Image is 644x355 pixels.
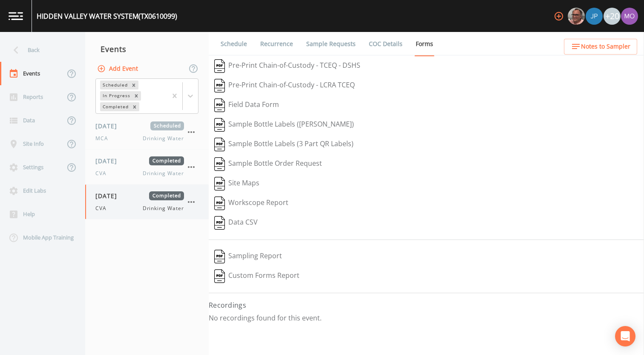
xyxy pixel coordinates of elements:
a: Sample Requests [305,32,357,56]
div: Open Intercom Messenger [615,326,635,346]
span: [DATE] [95,191,123,200]
span: CVA [95,205,112,212]
div: +20 [604,8,621,25]
button: Data CSV [209,213,263,233]
div: In Progress [100,91,132,100]
span: Drinking Water [143,205,184,212]
a: COC Details [368,32,404,56]
h4: Recordings [209,300,644,310]
span: Notes to Sampler [581,41,630,52]
button: Pre-Print Chain-of-Custody - LCRA TCEQ [209,76,360,95]
button: Add Event [95,61,141,77]
img: svg%3e [214,250,225,263]
img: svg%3e [214,98,225,112]
div: Events [85,38,209,60]
a: [DATE]CompletedCVADrinking Water [85,150,209,185]
span: Completed [149,191,184,200]
a: Schedule [219,32,248,56]
button: Field Data Form [209,95,285,115]
div: Remove Completed [130,102,139,111]
img: svg%3e [214,138,225,151]
img: 4e251478aba98ce068fb7eae8f78b90c [621,8,638,25]
img: svg%3e [214,177,225,190]
div: Remove Scheduled [129,81,138,89]
span: Drinking Water [143,135,184,142]
span: MCA [95,135,113,142]
button: Pre-Print Chain-of-Custody - TCEQ - DSHS [209,56,366,76]
button: Sample Bottle Labels (3 Part QR Labels) [209,135,359,154]
img: svg%3e [214,216,225,230]
span: [DATE] [95,156,123,165]
img: logo [9,12,23,20]
img: svg%3e [214,269,225,283]
button: Notes to Sampler [564,39,637,55]
a: Recurrence [259,32,294,56]
img: svg%3e [214,157,225,171]
img: svg%3e [214,59,225,73]
a: [DATE]ScheduledMCADrinking Water [85,115,209,150]
span: Completed [149,156,184,165]
img: svg%3e [214,196,225,210]
span: CVA [95,170,112,177]
span: Scheduled [150,121,184,130]
button: Site Maps [209,174,265,193]
span: [DATE] [95,121,123,130]
span: Drinking Water [143,170,184,177]
button: Sample Bottle Order Request [209,154,328,174]
img: e2d790fa78825a4bb76dcb6ab311d44c [568,8,585,25]
button: Sampling Report [209,247,287,266]
img: 41241ef155101aa6d92a04480b0d0000 [586,8,603,25]
button: Workscope Report [209,193,294,213]
div: Joshua gere Paul [585,8,603,25]
div: Remove In Progress [132,91,141,100]
a: [DATE]CompletedCVADrinking Water [85,185,209,219]
p: No recordings found for this event. [209,314,644,322]
div: HIDDEN VALLEY WATER SYSTEM (TX0610099) [37,11,177,21]
div: Scheduled [100,81,129,89]
button: Custom Forms Report [209,266,305,286]
img: svg%3e [214,79,225,92]
img: svg%3e [214,118,225,132]
button: Sample Bottle Labels ([PERSON_NAME]) [209,115,359,135]
div: Completed [100,102,130,111]
div: Mike Franklin [567,8,585,25]
a: Forms [414,32,434,56]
